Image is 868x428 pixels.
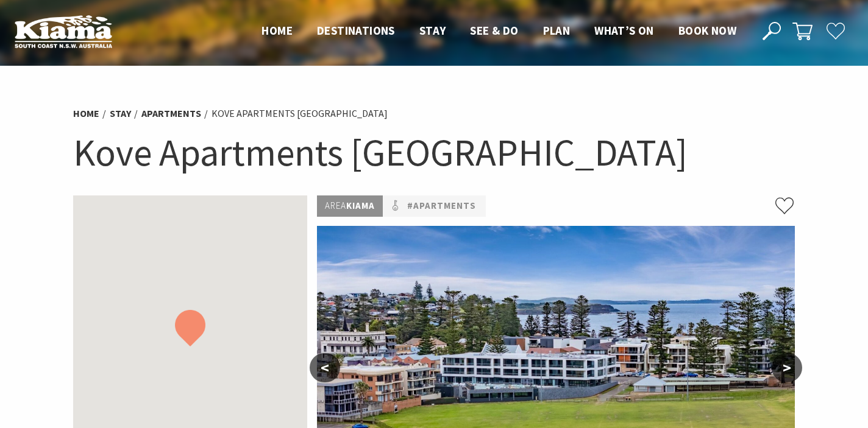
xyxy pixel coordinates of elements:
a: Home [73,107,99,120]
a: Apartments [141,107,201,120]
button: > [772,353,802,382]
button: < [310,353,340,382]
span: Destinations [317,23,395,38]
li: Kove Apartments [GEOGRAPHIC_DATA] [212,106,388,122]
span: What’s On [594,23,654,38]
img: Kiama Logo [15,15,112,48]
nav: Main Menu [249,21,749,41]
p: Kiama [317,195,383,217]
a: Stay [110,107,131,120]
a: #Apartments [407,198,476,214]
span: Stay [419,23,446,38]
span: Area [325,200,346,211]
span: Home [261,23,293,38]
span: See & Do [470,23,518,38]
span: Book now [678,23,736,38]
span: Plan [543,23,571,38]
h1: Kove Apartments [GEOGRAPHIC_DATA] [73,128,795,177]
